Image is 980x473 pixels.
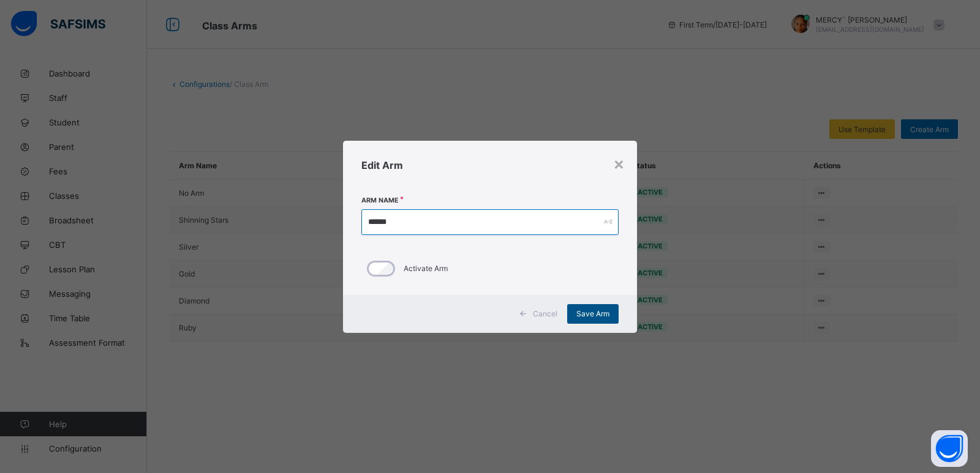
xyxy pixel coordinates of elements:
[533,309,557,318] span: Cancel
[404,264,448,273] label: Activate Arm
[361,196,399,204] label: Arm Name
[931,430,968,467] button: Open asap
[613,153,625,174] div: ×
[361,159,403,171] span: Edit Arm
[576,309,609,318] span: Save Arm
